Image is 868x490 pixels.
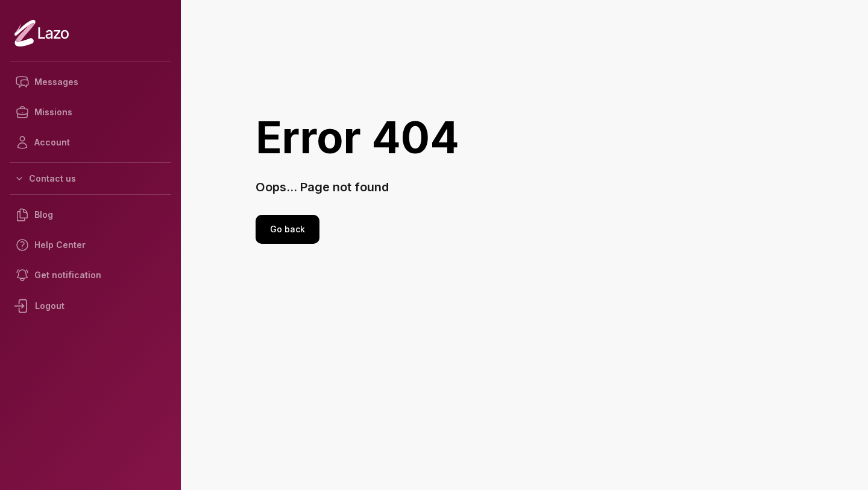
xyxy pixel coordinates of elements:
p: Oops... Page not found [256,179,800,196]
button: Contact us [10,168,171,189]
button: Go back [256,215,319,244]
a: Messages [10,67,171,97]
div: Logout [10,290,171,322]
a: Account [10,127,171,157]
a: Get notification [10,260,171,290]
a: Blog [10,200,171,230]
a: Help Center [10,230,171,260]
a: Missions [10,97,171,127]
p: Error 404 [256,116,800,159]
